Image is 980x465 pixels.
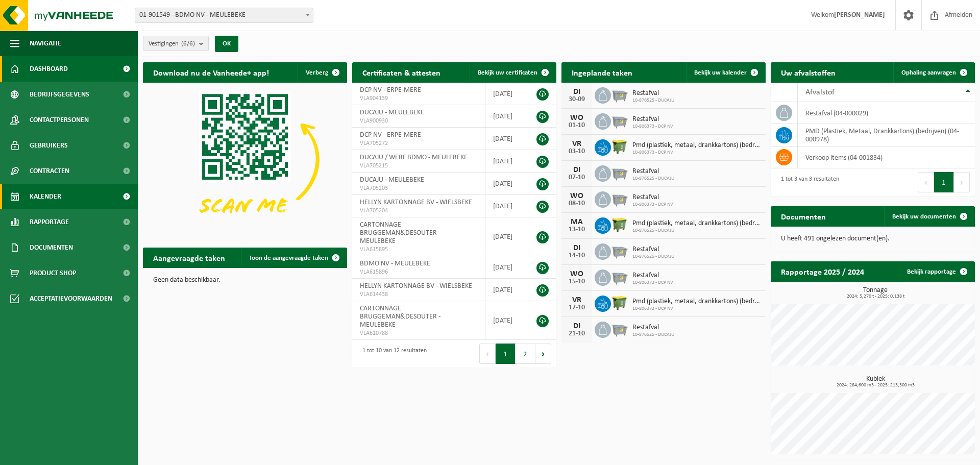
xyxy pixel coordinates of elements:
img: WB-2500-GAL-GY-01 [611,86,628,103]
button: Vestigingen(6/6) [143,36,209,51]
div: WO [567,192,587,200]
td: [DATE] [485,173,526,195]
span: HELLYN KARTONNAGE BV - WIELSBEKE [360,282,472,290]
h3: Tonnage [776,287,975,299]
span: BDMO NV - MEULEBEKE [360,260,430,267]
img: Download de VHEPlus App [143,83,347,236]
div: DI [567,166,587,174]
span: Restafval [632,246,674,254]
div: 07-10 [567,174,587,181]
span: CARTONNAGE BRUGGEMAN&DESOUTER - MEULEBEKE [360,221,440,245]
button: Verberg [298,62,346,83]
span: Gebruikers [30,133,68,158]
span: VLA614438 [360,290,477,299]
img: WB-2500-GAL-GY-01 [611,190,628,207]
img: WB-2500-GAL-GY-01 [611,112,628,129]
span: Afvalstof [805,88,835,96]
span: VLA615896 [360,268,477,276]
span: DUCAJU / WERF BDMO - MEULEBEKE [360,154,468,161]
span: HELLYN KARTONNAGE BV - WIELSBEKE [360,199,472,206]
div: VR [567,140,587,148]
span: 10-876525 - DUCAJU [632,176,674,182]
count: (6/6) [181,40,195,47]
button: 1 [496,344,516,364]
td: [DATE] [485,256,526,279]
h2: Documenten [771,206,836,226]
div: MA [567,218,587,226]
a: Bekijk rapportage [899,261,974,282]
span: Restafval [632,115,673,124]
span: VLA904139 [360,94,477,103]
span: 10-876525 - DUCAJU [632,332,674,338]
span: Product Shop [30,260,76,286]
span: 10-876525 - DUCAJU [632,228,761,234]
span: 10-806373 - DCP NV [632,150,761,156]
span: Contactpersonen [30,107,89,133]
span: Rapportage [30,209,69,235]
span: 10-876525 - DUCAJU [632,254,674,260]
h2: Uw afvalstoffen [771,62,846,82]
span: 10-806373 - DCP NV [632,124,673,130]
div: VR [567,296,587,304]
span: VLA610788 [360,329,477,337]
td: verkoop items (04-001834) [798,146,975,168]
span: 2024: 5,270 t - 2025: 0,138 t [776,294,975,299]
div: WO [567,114,587,122]
img: WB-2500-GAL-GY-01 [611,164,628,181]
div: 01-10 [567,122,587,129]
button: Previous [479,344,496,364]
div: DI [567,88,587,96]
span: Verberg [306,69,328,76]
button: Previous [918,172,934,192]
span: DUCAJU - MEULEBEKE [360,176,424,184]
h2: Certificaten & attesten [352,62,451,82]
span: Bedrijfsgegevens [30,82,89,107]
span: Restafval [632,193,673,202]
span: Bekijk uw certificaten [478,69,537,76]
a: Toon de aangevraagde taken [241,248,346,268]
div: 30-09 [567,96,587,103]
span: Restafval [632,167,674,176]
span: VLA900930 [360,117,477,125]
td: [DATE] [485,150,526,173]
h3: Kubiek [776,376,975,388]
span: 10-806373 - DCP NV [632,202,673,208]
div: 08-10 [567,200,587,207]
div: 1 tot 10 van 12 resultaten [357,342,427,365]
span: Pmd (plastiek, metaal, drankkartons) (bedrijven) [632,298,761,306]
a: Ophaling aanvragen [893,62,974,83]
td: PMD (Plastiek, Metaal, Drankkartons) (bedrijven) (04-000978) [798,124,975,146]
div: 15-10 [567,278,587,285]
img: WB-2500-GAL-GY-01 [611,268,628,285]
span: DCP NV - ERPE-MERE [360,86,421,94]
button: 2 [516,344,535,364]
strong: [PERSON_NAME] [834,11,885,19]
span: Kalender [30,184,61,209]
div: 17-10 [567,304,587,311]
span: VLA705215 [360,162,477,170]
span: Dashboard [30,56,68,82]
span: Documenten [30,235,73,260]
td: [DATE] [485,83,526,105]
div: 03-10 [567,148,587,155]
td: [DATE] [485,279,526,301]
h2: Ingeplande taken [561,62,643,82]
span: DUCAJU - MEULEBEKE [360,109,424,116]
span: Pmd (plastiek, metaal, drankkartons) (bedrijven) [632,219,761,228]
button: OK [215,36,238,52]
span: Restafval [632,89,674,97]
span: Restafval [632,324,674,332]
span: 10-876525 - DUCAJU [632,97,674,104]
span: Navigatie [30,31,61,56]
p: Geen data beschikbaar. [153,277,337,284]
td: [DATE] [485,301,526,340]
span: DCP NV - ERPE-MERE [360,131,421,139]
div: 21-10 [567,330,587,337]
span: Bekijk uw kalender [694,69,747,76]
td: [DATE] [485,217,526,256]
td: restafval (04-000029) [798,102,975,124]
span: 10-806373 - DCP NV [632,306,761,312]
td: [DATE] [485,128,526,150]
div: DI [567,322,587,330]
span: 2024: 284,600 m3 - 2025: 213,300 m3 [776,383,975,388]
